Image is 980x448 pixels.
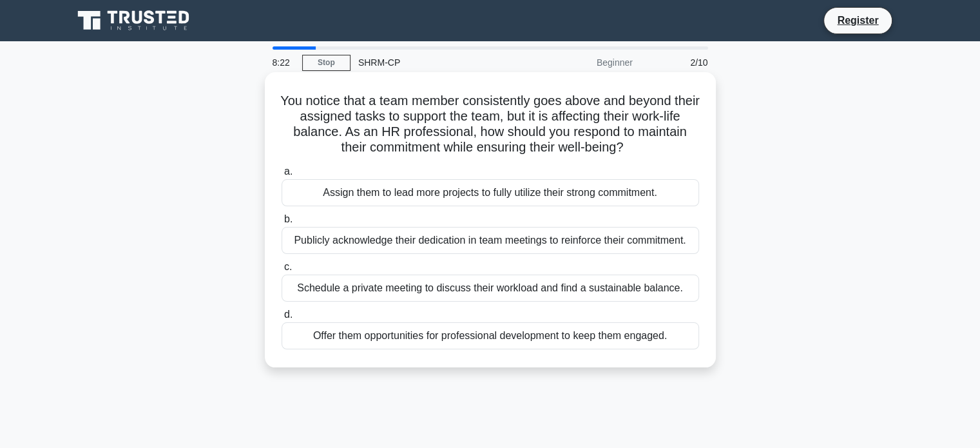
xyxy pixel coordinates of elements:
[282,179,699,206] div: Assign them to lead more projects to fully utilize their strong commitment.
[284,309,293,320] span: d.
[265,50,302,75] div: 8:22
[351,50,528,75] div: SHRM-CP
[282,275,699,302] div: Schedule a private meeting to discuss their workload and find a sustainable balance.
[284,213,293,224] span: b.
[640,50,716,75] div: 2/10
[282,322,699,349] div: Offer them opportunities for professional development to keep them engaged.
[829,12,886,28] a: Register
[280,93,700,156] h5: You notice that a team member consistently goes above and beyond their assigned tasks to support ...
[528,50,640,75] div: Beginner
[302,55,351,71] a: Stop
[282,227,699,254] div: Publicly acknowledge their dedication in team meetings to reinforce their commitment.
[284,166,293,177] span: a.
[284,261,292,272] span: c.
